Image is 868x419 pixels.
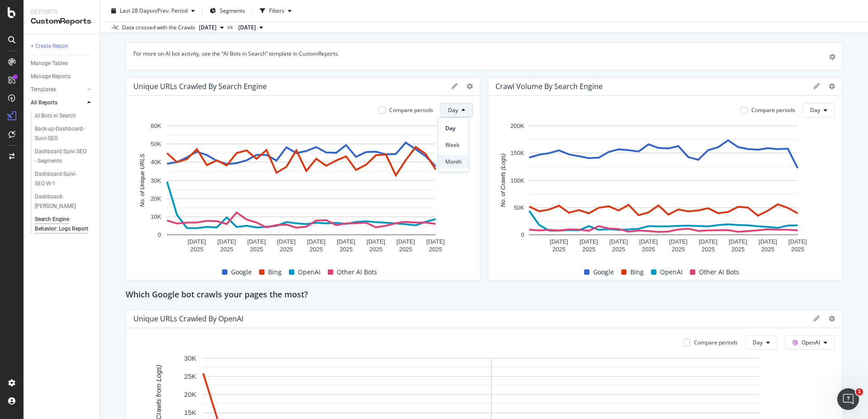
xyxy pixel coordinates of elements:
text: 2025 [399,246,412,253]
button: Segments [206,4,249,18]
text: [DATE] [609,238,628,245]
svg: A chart. [133,121,470,258]
text: 20K [151,195,161,202]
span: Google [593,267,614,278]
button: [DATE] [195,22,227,33]
a: Dashboard-Suivi-SEO W-1 [35,169,94,188]
div: A chart. [495,121,832,258]
text: 2025 [250,246,263,253]
text: 150K [510,150,524,156]
text: 15K [184,409,196,416]
text: 2025 [190,246,203,253]
text: 50K [151,141,161,147]
text: 0 [158,231,161,238]
span: Other AI Bots [337,267,377,278]
div: Crawl Volume By Search EngineCompare periodsDayA chart.GoogleBingOpenAIOther AI Bots [488,77,843,281]
text: [DATE] [759,238,777,245]
text: No. of Crawls (Logs) [500,153,506,207]
a: Dashboard Suivi SEO - Segments [35,147,94,166]
a: Templates [31,85,85,94]
text: [DATE] [337,238,355,245]
span: Bing [630,267,644,278]
p: For more on AI bot activity, see the “AI Bots in Search” template in CustomReports. [133,50,835,57]
text: 2025 [310,246,323,253]
span: OpenAI [298,267,321,278]
text: 30K [184,354,196,362]
span: OpenAI [660,267,683,278]
div: Manage Tables [31,59,68,68]
a: Manage Reports [31,72,94,81]
div: CustomReports [31,16,93,27]
text: 2025 [612,246,625,253]
text: 30K [151,177,161,184]
text: [DATE] [247,238,266,245]
text: [DATE] [639,238,658,245]
text: 2025 [340,246,353,253]
div: Crawl Volume By Search Engine [495,82,603,91]
text: 25K [184,372,196,380]
div: Compare periods [694,339,738,346]
div: Back-up-Dashboard-Suivi-SEO [35,124,87,143]
text: 2025 [220,246,233,253]
a: Dashboard-[PERSON_NAME] [35,192,94,211]
button: Last 28 DaysvsPrev. Period [108,4,198,18]
text: [DATE] [788,238,807,245]
div: Which Google bot crawls your pages the most? [126,288,843,302]
text: 2025 [731,246,745,253]
h2: Which Google bot crawls your pages the most? [126,288,308,302]
span: OpenAI [802,339,820,346]
text: [DATE] [669,238,688,245]
text: [DATE] [188,238,206,245]
span: Bing [268,267,282,278]
div: Search Engine Behavior: Logs Report [35,215,88,234]
div: Dashboard-Suivi-SEO YoY [35,192,87,211]
span: 1 [856,388,863,395]
a: All Reports [31,98,85,108]
div: For more on AI bot activity, see the “AI Bots in Search” template in CustomReports. [126,42,843,70]
div: + Create Report [31,42,68,51]
button: Day [440,103,473,118]
div: Templates [31,85,56,94]
text: [DATE] [729,238,747,245]
text: 2025 [369,246,382,253]
a: Manage Tables [31,59,94,68]
span: 2025 Aug. 10th [238,24,256,32]
div: Data crossed with the Crawls [122,24,195,32]
text: 2025 [280,246,293,253]
div: Dashboard Suivi SEO - Segments [35,147,88,166]
a: + Create Report [31,42,94,51]
div: AI Bots in Search [35,111,76,121]
text: 20K [184,391,196,398]
text: 60K [151,122,161,129]
text: [DATE] [367,238,385,245]
span: Day [445,124,462,132]
button: OpenAI [785,335,835,350]
text: 40K [151,159,161,165]
text: [DATE] [307,238,325,245]
a: Search Engine Behavior: Logs Report [35,215,94,234]
a: Back-up-Dashboard-Suivi-SEO [35,124,94,143]
iframe: Intercom live chat [837,388,859,410]
span: Last 28 Days [120,7,152,14]
text: 2025 [552,246,566,253]
button: Day [802,103,835,118]
text: 0 [521,231,524,238]
text: 2025 [672,246,685,253]
span: Day [448,106,458,114]
span: vs [227,23,235,31]
text: [DATE] [396,238,415,245]
div: Manage Reports [31,72,71,81]
div: gear [829,54,835,60]
text: 2025 [582,246,595,253]
span: Google [231,267,252,278]
span: vs Prev. Period [152,7,188,14]
div: Dashboard-Suivi-SEO W-1 [35,169,86,188]
text: 2025 [642,246,655,253]
span: Month [445,158,462,166]
div: Compare periods [751,106,795,114]
text: 100K [510,177,524,184]
div: Unique URLs Crawled By Search Engine [133,82,267,91]
text: 200K [510,122,524,129]
button: Day [745,335,778,350]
